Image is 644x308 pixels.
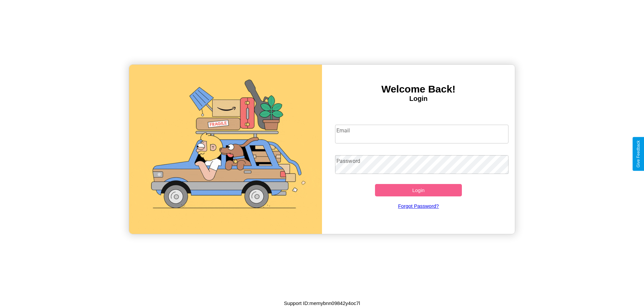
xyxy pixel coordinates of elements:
[375,184,462,196] button: Login
[636,140,641,168] div: Give Feedback
[129,65,322,234] img: gif
[284,299,360,308] p: Support ID: memybnn09842y4oc7l
[322,95,515,103] h4: Login
[332,196,505,215] a: Forgot Password?
[322,83,515,95] h3: Welcome Back!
